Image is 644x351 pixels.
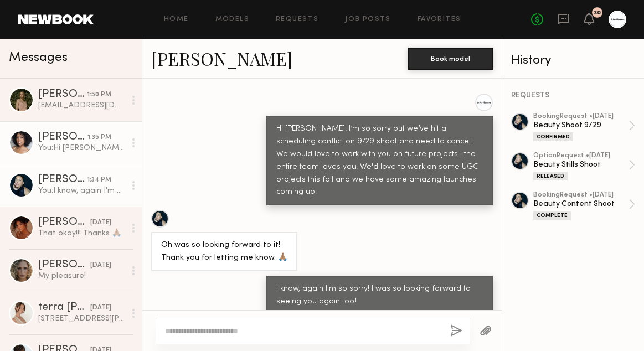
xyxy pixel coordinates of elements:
span: Messages [9,51,68,64]
a: Models [215,16,249,23]
a: [PERSON_NAME] [151,47,292,70]
div: [PERSON_NAME] [38,89,87,100]
div: 1:50 PM [87,90,111,100]
div: [PERSON_NAME] [38,174,87,185]
div: You: Hi [PERSON_NAME]! Would you mind sending me your phone and email for the call sheet? Thanks! [38,143,125,153]
div: [PERSON_NAME] [38,217,90,228]
div: [PERSON_NAME] [38,260,90,271]
div: [EMAIL_ADDRESS][DOMAIN_NAME] [38,100,125,111]
div: booking Request • [DATE] [533,192,628,199]
div: [DATE] [90,218,111,228]
div: Oh was so looking forward to it! Thank you for letting me know. 🙏🏽 [161,239,287,265]
div: 30 [594,10,601,16]
div: 1:35 PM [87,132,111,143]
a: Requests [276,16,318,23]
div: [DATE] [90,260,111,271]
a: bookingRequest •[DATE]Beauty Content ShootComplete [533,192,635,220]
a: Favorites [418,16,461,23]
a: Job Posts [345,16,391,23]
div: Complete [533,211,571,220]
div: booking Request • [DATE] [533,113,628,120]
div: My pleasure! [38,271,125,281]
div: I know, again I'm so sorry! I was so looking forward to seeing you again too! [276,283,483,308]
div: [DATE] [90,303,111,313]
a: Book model [408,53,493,63]
div: History [511,54,635,67]
button: Book model [408,48,493,70]
div: terra [PERSON_NAME] [38,302,90,313]
div: 1:34 PM [87,175,111,185]
div: That okay!!! Thanks 🙏🏽 [38,228,125,239]
div: option Request • [DATE] [533,152,628,159]
a: bookingRequest •[DATE]Beauty Shoot 9/29Confirmed [533,113,635,141]
div: [STREET_ADDRESS][PERSON_NAME] [38,313,125,324]
div: Beauty Shoot 9/29 [533,120,628,131]
div: You: I know, again I'm so sorry! I was so looking forward to seeing you again too! [38,185,125,196]
div: Beauty Content Shoot [533,199,628,209]
a: optionRequest •[DATE]Beauty Stills ShootReleased [533,152,635,180]
a: Home [164,16,189,23]
div: [PERSON_NAME] [38,132,87,143]
div: Beauty Stills Shoot [533,159,628,170]
div: REQUESTS [511,92,635,100]
div: Released [533,172,568,180]
div: Hi [PERSON_NAME]! I’m so sorry but we’ve hit a scheduling conflict on 9/29 shoot and need to canc... [276,123,483,199]
div: Confirmed [533,132,573,141]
